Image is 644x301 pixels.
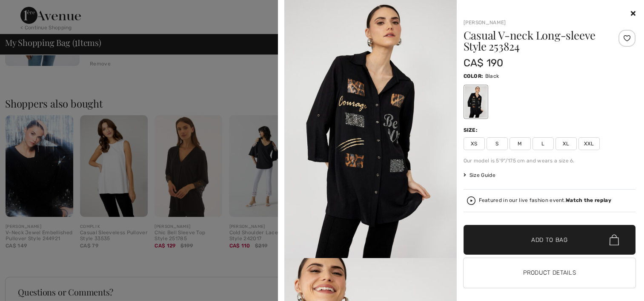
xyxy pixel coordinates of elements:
[485,73,499,79] span: Black
[487,137,508,150] span: S
[555,137,577,150] span: XL
[464,73,484,79] span: Color:
[479,198,611,203] div: Featured in our live fashion event.
[464,171,495,179] span: Size Guide
[578,137,600,150] span: XXL
[464,126,480,134] div: Size:
[531,236,568,244] span: Add to Bag
[464,30,607,52] h1: Casual V-neck Long-sleeve Style 253824
[566,197,611,203] strong: Watch the replay
[464,157,636,165] div: Our model is 5'9"/175 cm and wears a size 6.
[464,57,504,69] span: CA$ 190
[532,137,554,150] span: L
[19,6,36,14] span: Chat
[467,196,475,205] img: Watch the replay
[464,86,487,118] div: Black
[464,258,636,288] button: Product Details
[509,137,531,150] span: M
[464,20,506,26] a: [PERSON_NAME]
[464,225,636,255] button: Add to Bag
[464,137,485,150] span: XS
[610,234,619,245] img: Bag.svg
